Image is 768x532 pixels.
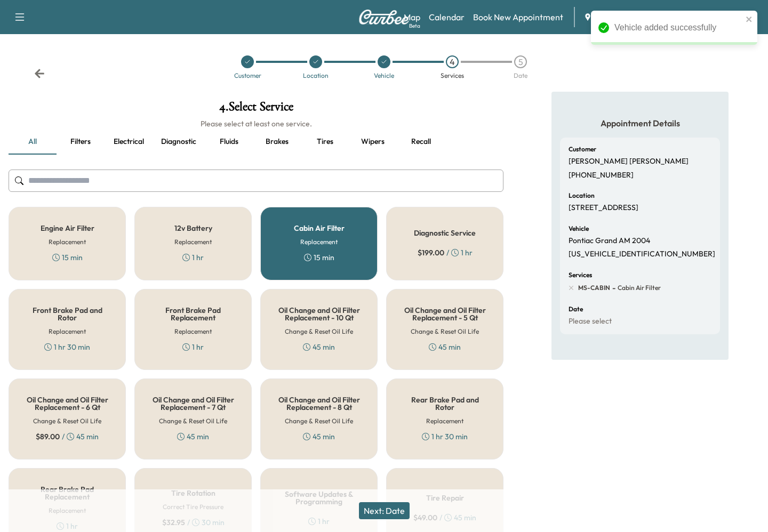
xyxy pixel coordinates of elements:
[404,11,420,23] a: MapBeta
[52,252,83,263] div: 15 min
[569,249,715,259] p: [US_VEHICLE_IDENTIFICATION_NUMBER]
[41,224,94,232] h5: Engine Air Filter
[253,129,301,155] button: Brakes
[569,306,583,312] h6: Date
[569,203,638,213] p: [STREET_ADDRESS]
[177,431,209,442] div: 45 min
[429,11,465,23] a: Calendar
[205,129,253,155] button: Fluids
[9,118,503,129] h6: Please select at least one service.
[610,283,615,293] span: -
[569,192,595,199] h6: Location
[159,416,227,426] h6: Change & Reset Oil Life
[409,22,420,30] div: Beta
[414,229,476,237] h5: Diagnostic Service
[152,307,234,321] h5: Front Brake Pad Replacement
[446,55,459,68] div: 4
[374,72,394,79] div: Vehicle
[615,284,661,292] span: Cabin Air Filter
[418,247,473,258] div: / 1 hr
[411,327,479,336] h6: Change & Reset Oil Life
[174,224,212,232] h5: 12v Battery
[404,396,486,411] h5: Rear Brake Pad and Rotor
[33,416,101,426] h6: Change & Reset Oil Life
[105,129,153,155] button: Electrical
[569,157,689,166] p: [PERSON_NAME] [PERSON_NAME]
[174,327,212,336] h6: Replacement
[358,10,410,25] img: Curbee Logo
[174,237,212,247] h6: Replacement
[614,21,742,34] div: Vehicle added successfully
[234,72,261,79] div: Customer
[514,72,527,79] div: Date
[569,317,612,326] p: Please select
[300,237,338,247] h6: Replacement
[26,307,108,321] h5: Front Brake Pad and Rotor
[304,252,334,263] div: 15 min
[9,100,503,118] h1: 4 . Select Service
[278,396,360,411] h5: Oil Change and Oil Filter Replacement - 8 Qt
[359,502,410,519] button: Next: Date
[182,252,204,263] div: 1 hr
[26,486,108,501] h5: Rear Brake Pad Replacement
[294,224,345,232] h5: Cabin Air Filter
[418,247,444,258] span: $ 199.00
[278,307,360,321] h5: Oil Change and Oil Filter Replacement - 10 Qt
[152,396,234,411] h5: Oil Change and Oil Filter Replacement - 7 Qt
[301,129,349,155] button: Tires
[397,129,445,155] button: Recall
[9,129,503,155] div: basic tabs example
[422,431,468,442] div: 1 hr 30 min
[569,225,589,232] h6: Vehicle
[26,396,108,411] h5: Oil Change and Oil Filter Replacement - 6 Qt
[49,237,86,247] h6: Replacement
[285,327,353,336] h6: Change & Reset Oil Life
[569,171,634,180] p: [PHONE_NUMBER]
[514,55,527,68] div: 5
[569,272,592,278] h6: Services
[560,117,720,129] h5: Appointment Details
[49,327,86,336] h6: Replacement
[57,129,105,155] button: Filters
[285,416,353,426] h6: Change & Reset Oil Life
[578,284,610,292] span: MS-CABIN
[303,72,329,79] div: Location
[44,342,90,352] div: 1 hr 30 min
[9,129,57,155] button: all
[349,129,397,155] button: Wipers
[153,129,205,155] button: Diagnostic
[441,72,464,79] div: Services
[746,15,753,23] button: close
[303,431,335,442] div: 45 min
[426,416,463,426] h6: Replacement
[473,11,563,23] a: Book New Appointment
[303,342,335,352] div: 45 min
[404,307,486,321] h5: Oil Change and Oil Filter Replacement - 5 Qt
[569,146,596,152] h6: Customer
[182,342,204,352] div: 1 hr
[569,236,650,246] p: Pontiac Grand AM 2004
[36,431,60,442] span: $ 89.00
[36,431,99,442] div: / 45 min
[429,342,461,352] div: 45 min
[34,68,45,79] div: Back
